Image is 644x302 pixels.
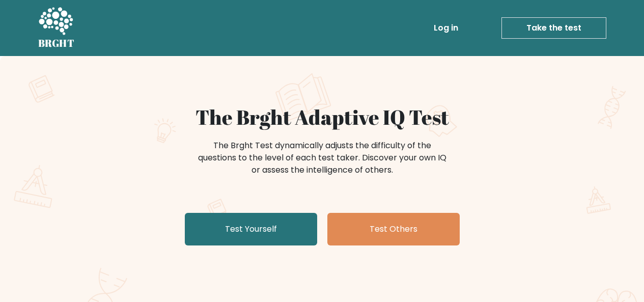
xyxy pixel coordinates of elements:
h1: The Brght Adaptive IQ Test [74,105,571,129]
a: Log in [430,18,462,38]
a: Test Yourself [185,213,317,245]
a: BRGHT [38,4,75,52]
a: Take the test [501,17,606,39]
a: Test Others [327,213,460,245]
div: The Brght Test dynamically adjusts the difficulty of the questions to the level of each test take... [195,140,450,176]
h5: BRGHT [38,37,75,49]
